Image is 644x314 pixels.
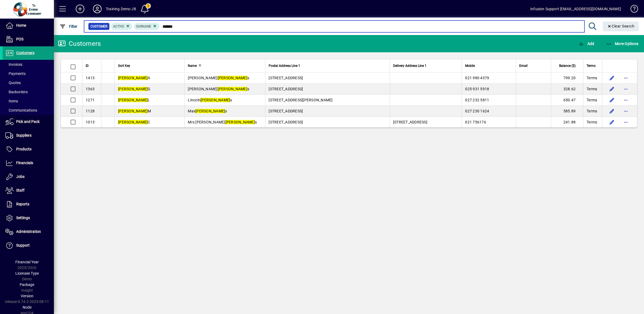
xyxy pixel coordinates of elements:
span: M [118,109,151,113]
a: Payments [3,69,54,78]
div: Email [519,63,548,69]
span: 021 980 4379 [465,76,489,80]
em: [PERSON_NAME] [218,76,247,80]
span: Reports [16,202,29,206]
span: Home [16,23,26,27]
span: Backorders [5,90,28,94]
span: 1128 [86,109,95,113]
a: Knowledge Base [626,1,637,19]
span: More Options [606,42,639,46]
span: G [118,87,151,91]
button: More options [622,85,630,93]
span: Node [23,305,32,309]
button: More options [622,96,630,104]
span: 021 756176 [465,120,486,124]
span: POS [16,37,23,41]
span: [STREET_ADDRESS] [269,76,303,80]
span: Name [188,63,197,69]
button: Profile [89,4,106,14]
a: Support [3,239,54,252]
button: Edit [608,107,616,115]
span: Licensee Type [15,271,39,275]
em: [PERSON_NAME] [118,120,148,124]
button: More options [622,107,630,115]
td: 799.20 [551,73,583,84]
button: Edit [608,85,616,93]
span: Terms [587,119,597,125]
span: Package [20,282,34,287]
div: Training Demo JB [106,5,136,13]
span: Surname [136,25,151,28]
span: Items [5,99,18,103]
span: [STREET_ADDRESS][PERSON_NAME] [269,98,333,102]
span: 1271 [86,98,95,102]
button: Add [577,39,595,49]
span: Clear Search [607,24,635,28]
span: Terms [587,75,597,81]
span: Suppliers [16,133,32,137]
span: Filter [60,24,78,29]
span: Terms [587,108,597,114]
button: Edit [608,74,616,82]
span: 1013 [86,120,95,124]
a: Communications [3,106,54,115]
a: Items [3,96,54,106]
span: [PERSON_NAME] s [188,87,249,91]
span: Support [16,243,30,247]
span: C [118,120,150,124]
button: Edit [608,118,616,126]
div: Mobile [465,63,513,69]
button: Add [71,4,89,14]
span: Add [578,42,594,46]
span: Communications [5,108,37,112]
button: More options [622,74,630,82]
span: Financials [16,161,33,165]
span: Postal Address Line 1 [269,63,300,69]
span: Terms [587,97,597,103]
a: Pick and Pack [3,115,54,129]
span: [STREET_ADDRESS] [269,120,303,124]
a: Suppliers [3,129,54,142]
div: Name [188,63,262,69]
span: Pick and Pack [16,119,40,124]
span: ID [86,63,89,69]
span: Payments [5,71,26,76]
div: Balance ($) [554,63,580,69]
span: Active [113,25,124,28]
a: Products [3,143,54,156]
button: More Options [604,39,640,49]
span: Administration [16,229,41,234]
em: [PERSON_NAME] [218,87,247,91]
span: Lincoln s [188,98,232,102]
span: Terms [587,63,595,69]
span: [STREET_ADDRESS] [393,120,427,124]
button: Edit [608,96,616,104]
span: Staff [16,188,25,192]
span: Mobile [465,63,475,69]
td: 241.88 [551,117,583,127]
a: Settings [3,211,54,225]
span: Customers [16,51,34,55]
span: [STREET_ADDRESS] [269,109,303,113]
a: Home [3,19,54,32]
a: Backorders [3,87,54,96]
span: A [118,76,150,80]
td: 585.89 [551,106,583,117]
span: Delivery Address Line 1 [393,63,427,69]
a: Reports [3,198,54,211]
span: Jobs [16,174,25,179]
span: Terms [587,86,597,92]
button: Clear [603,22,639,31]
span: Mrs [PERSON_NAME] s [188,120,257,124]
span: 027 232 5811 [465,98,489,102]
a: POS [3,33,54,46]
em: [PERSON_NAME] [118,76,148,80]
span: Max s [188,109,227,113]
span: Settings [16,216,30,220]
a: Jobs [3,170,54,184]
span: L [118,98,150,102]
a: Administration [3,225,54,239]
span: Quotes [5,81,21,85]
span: Invoices [5,62,22,67]
mat-chip: Activation Status: Active [111,23,133,30]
